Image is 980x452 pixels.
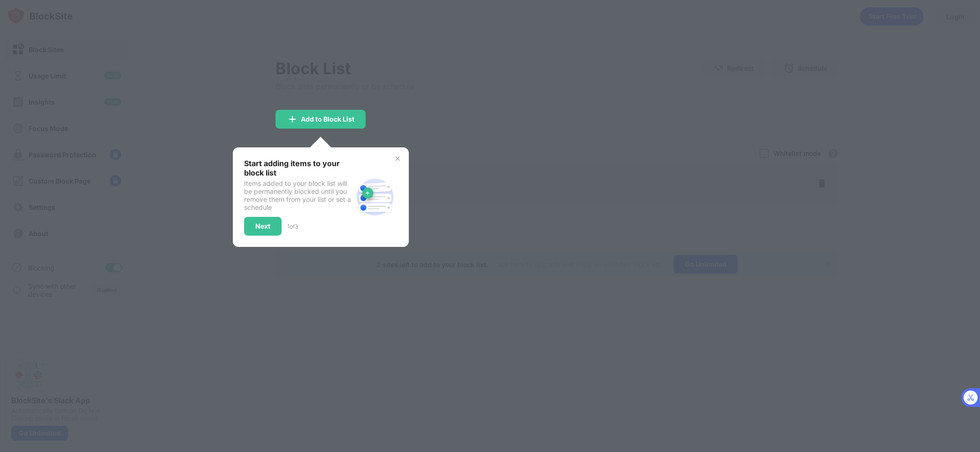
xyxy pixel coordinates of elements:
div: Next [255,222,270,230]
div: Add to Block List [301,115,354,123]
img: block-site.svg [352,175,398,220]
div: 1 of 3 [287,223,298,230]
img: x-button.svg [394,155,401,162]
div: Items added to your block list will be permanently blocked until you remove them from your list o... [244,179,352,211]
div: Start adding items to your block list [244,159,352,177]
